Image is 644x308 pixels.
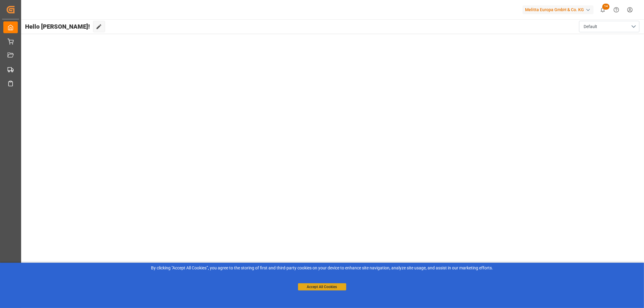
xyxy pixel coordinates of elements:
[610,3,623,17] button: Help Center
[25,21,90,32] span: Hello [PERSON_NAME]!
[584,24,597,30] span: Default
[579,21,639,32] button: open menu
[596,3,610,17] button: show 14 new notifications
[523,5,594,14] div: Melitta Europa GmbH & Co. KG
[602,4,610,10] span: 14
[523,4,596,15] button: Melitta Europa GmbH & Co. KG
[298,283,346,291] button: Accept All Cookies
[4,265,640,271] div: By clicking "Accept All Cookies”, you agree to the storing of first and third-party cookies on yo...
